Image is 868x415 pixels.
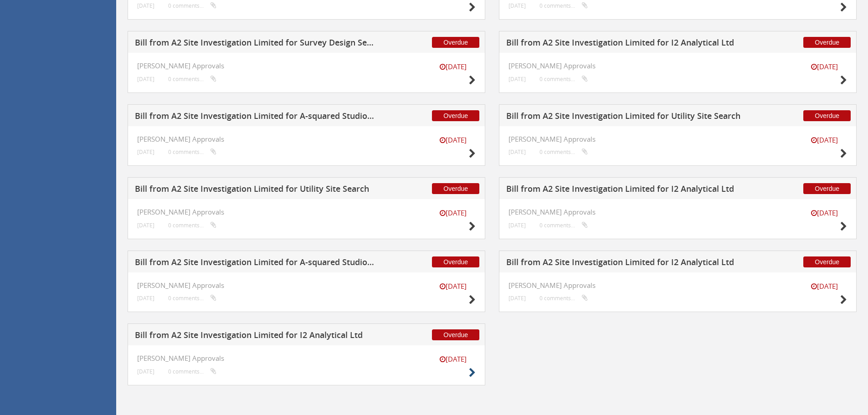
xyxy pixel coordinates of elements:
[508,62,847,70] h4: [PERSON_NAME] Approvals
[506,184,746,196] h5: Bill from A2 Site Investigation Limited for I2 Analytical Ltd
[506,258,746,269] h5: Bill from A2 Site Investigation Limited for I2 Analytical Ltd
[508,2,526,9] small: [DATE]
[168,2,216,9] small: 0 comments...
[508,208,847,216] h4: [PERSON_NAME] Approvals
[432,110,479,121] span: Overdue
[168,222,216,229] small: 0 comments...
[135,112,375,123] h5: Bill from A2 Site Investigation Limited for A-squared Studio Engineers
[137,354,476,362] h4: [PERSON_NAME] Approvals
[803,183,851,194] span: Overdue
[137,2,154,9] small: [DATE]
[137,76,154,82] small: [DATE]
[137,149,154,155] small: [DATE]
[506,38,746,50] h5: Bill from A2 Site Investigation Limited for I2 Analytical Ltd
[801,208,847,218] small: [DATE]
[430,62,476,72] small: [DATE]
[508,76,526,82] small: [DATE]
[137,135,476,143] h4: [PERSON_NAME] Approvals
[801,62,847,72] small: [DATE]
[432,256,479,267] span: Overdue
[539,149,588,155] small: 0 comments...
[137,222,154,229] small: [DATE]
[508,149,526,155] small: [DATE]
[539,222,588,229] small: 0 comments...
[432,37,479,48] span: Overdue
[168,295,216,302] small: 0 comments...
[539,76,588,82] small: 0 comments...
[506,112,746,123] h5: Bill from A2 Site Investigation Limited for Utility Site Search
[508,135,847,143] h4: [PERSON_NAME] Approvals
[137,282,476,289] h4: [PERSON_NAME] Approvals
[168,149,216,155] small: 0 comments...
[801,282,847,291] small: [DATE]
[430,282,476,291] small: [DATE]
[801,135,847,145] small: [DATE]
[508,295,526,302] small: [DATE]
[137,62,476,70] h4: [PERSON_NAME] Approvals
[168,76,216,82] small: 0 comments...
[168,368,216,375] small: 0 comments...
[137,208,476,216] h4: [PERSON_NAME] Approvals
[137,295,154,302] small: [DATE]
[135,184,375,196] h5: Bill from A2 Site Investigation Limited for Utility Site Search
[803,37,851,48] span: Overdue
[137,368,154,375] small: [DATE]
[803,256,851,267] span: Overdue
[135,38,375,50] h5: Bill from A2 Site Investigation Limited for Survey Design Services & Assoc Ltd
[539,295,588,302] small: 0 comments...
[430,208,476,218] small: [DATE]
[539,2,588,9] small: 0 comments...
[432,183,479,194] span: Overdue
[430,135,476,145] small: [DATE]
[432,329,479,340] span: Overdue
[803,110,851,121] span: Overdue
[508,222,526,229] small: [DATE]
[430,354,476,364] small: [DATE]
[135,258,375,269] h5: Bill from A2 Site Investigation Limited for A-squared Studio Engineers
[508,282,847,289] h4: [PERSON_NAME] Approvals
[135,331,375,342] h5: Bill from A2 Site Investigation Limited for I2 Analytical Ltd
